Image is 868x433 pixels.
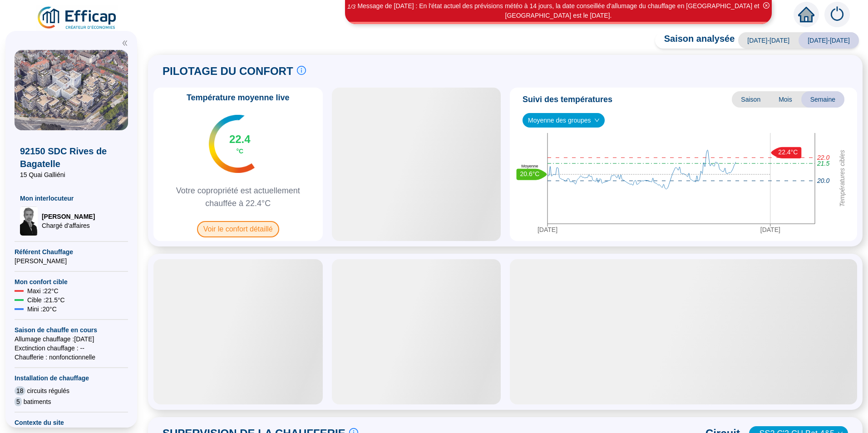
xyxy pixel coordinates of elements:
[27,305,57,314] span: Mini : 20 °C
[15,374,128,383] span: Installation de chauffage
[24,397,51,406] span: batiments
[538,226,557,233] tspan: [DATE]
[520,170,540,177] text: 20.6°C
[181,91,295,104] span: Température moyenne live
[15,344,128,353] span: Exctinction chauffage : --
[209,115,255,173] img: indicateur températures
[655,32,735,49] span: Saison analysée
[521,164,538,168] text: Moyenne
[798,6,814,23] span: home
[760,226,780,233] tspan: [DATE]
[15,277,128,286] span: Mon confort cible
[42,221,95,230] span: Chargé d'affaires
[197,221,279,237] span: Voir le confort détaillé
[157,184,319,210] span: Votre copropriété est actuellement chauffée à 22.4°C
[27,286,59,295] span: Maxi : 22 °C
[163,64,293,79] span: PILOTAGE DU CONFORT
[778,148,798,156] text: 22.4°C
[799,32,859,49] span: [DATE]-[DATE]
[27,295,65,305] span: Cible : 21.5 °C
[36,5,118,31] img: efficap energie logo
[15,418,128,427] span: Contexte du site
[20,170,123,179] span: 15 Quai Galliéni
[236,147,243,156] span: °C
[763,2,769,9] span: close-circle
[817,160,829,167] tspan: 21.5
[346,1,770,20] div: Message de [DATE] : En l'état actuel des prévisions météo à 14 jours, la date conseillée d'alluma...
[817,177,829,184] tspan: 20.0
[594,118,600,123] span: down
[824,2,850,27] img: alerts
[297,66,306,75] span: info-circle
[20,145,123,170] span: 92150 SDC Rives de Bagatelle
[15,247,128,256] span: Référent Chauffage
[42,212,95,221] span: [PERSON_NAME]
[15,325,128,335] span: Saison de chauffe en cours
[347,3,355,10] i: 1 / 3
[122,40,128,46] span: double-left
[15,353,128,362] span: Chaufferie : non fonctionnelle
[15,256,128,266] span: [PERSON_NAME]
[15,386,25,395] span: 18
[20,207,38,236] img: Chargé d'affaires
[15,335,128,344] span: Allumage chauffage : [DATE]
[738,32,799,49] span: [DATE]-[DATE]
[817,154,829,161] tspan: 22.0
[838,150,846,207] tspan: Températures cibles
[229,132,251,147] span: 22.4
[801,91,844,108] span: Semaine
[20,194,123,203] span: Mon interlocuteur
[15,397,22,406] span: 5
[769,91,801,108] span: Mois
[523,93,612,106] span: Suivi des températures
[528,113,599,127] span: Moyenne des groupes
[732,91,769,108] span: Saison
[27,386,69,395] span: circuits régulés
